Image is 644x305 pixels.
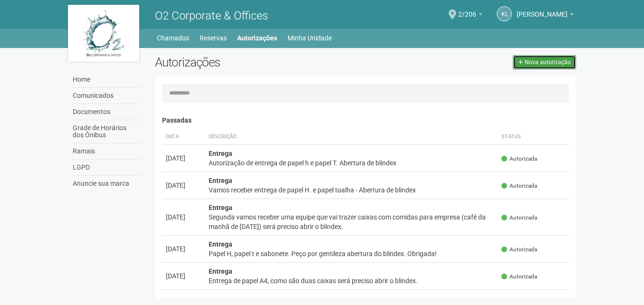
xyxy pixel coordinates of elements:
[209,185,494,195] div: Vamos receber entrega de papel H. e papel toalha - Abertura de blindex
[209,158,494,168] div: Autorização de entrega de papel h e papel T. Abertura de blindex
[157,31,189,45] a: Chamados
[209,240,232,248] strong: Entrega
[501,273,537,281] span: Autorizada
[501,214,537,222] span: Autorizada
[200,31,227,45] a: Reservas
[205,129,498,145] th: Descrição
[166,153,201,163] div: [DATE]
[517,1,567,18] span: Kauany Lopes
[70,176,141,191] a: Anuncie sua marca
[517,12,574,19] a: [PERSON_NAME]
[209,267,232,275] strong: Entrega
[458,1,476,18] span: 2/206
[70,88,141,104] a: Comunicados
[70,160,141,176] a: LGPD
[525,59,571,66] span: Nova autorização
[497,6,512,21] a: KL
[209,204,232,211] strong: Entrega
[237,31,277,45] a: Autorizações
[166,212,201,222] div: [DATE]
[513,55,576,69] a: Nova autorização
[162,129,205,145] th: Data
[209,177,232,184] strong: Entrega
[70,120,141,143] a: Grade de Horários dos Ônibus
[209,249,494,258] div: Papel H, papel t e sabonete. Peço por gentileza abertura do blindex. Obrigada!
[155,55,358,69] h2: Autorizações
[501,182,537,190] span: Autorizada
[209,212,494,231] div: Segunda vamos receber uma equipe que vai trazer caixas com comidas para empresa (café da manhã de...
[458,12,482,19] a: 2/206
[498,129,569,145] th: Status
[70,143,141,160] a: Ramais
[288,31,332,45] a: Minha Unidade
[70,104,141,120] a: Documentos
[166,271,201,281] div: [DATE]
[209,150,232,157] strong: Entrega
[70,72,141,88] a: Home
[155,9,268,22] span: O2 Corporate & Offices
[166,181,201,190] div: [DATE]
[166,244,201,254] div: [DATE]
[162,117,569,124] h4: Passadas
[501,246,537,254] span: Autorizada
[68,5,139,62] img: logo.jpg
[501,155,537,163] span: Autorizada
[209,276,494,286] div: Entrega de papel A4, como são duas caixas será preciso abrir o blindex.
